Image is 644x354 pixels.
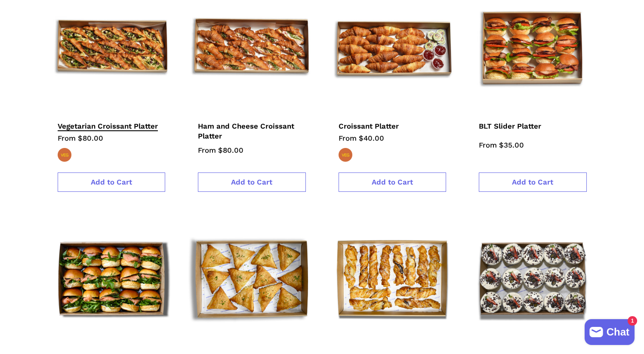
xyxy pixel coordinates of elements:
[339,122,447,128] a: Croissant Platter
[479,141,524,149] span: From $35.00
[47,214,176,343] img: Smoked Salmon Sliders
[339,122,399,132] span: Croissant Platter
[339,134,384,142] span: From $40.00
[339,172,447,192] a: Add to Cart
[468,214,598,343] img: Bircher Muesli Pots
[479,172,587,192] a: Add to Cart
[372,178,413,186] span: Add to Cart
[187,214,317,343] img: Hand Made Cheese Filo Triangles
[582,319,637,347] inbox-online-store-chat: Shopify online store chat
[58,134,103,142] span: From $80.00
[479,122,541,132] span: BLT Slider Platter
[512,178,553,186] span: Add to Cart
[58,122,158,132] span: Vegetarian Croissant Platter
[231,178,272,186] span: Add to Cart
[91,178,132,186] span: Add to Cart
[58,172,166,192] a: Add to Cart
[479,122,587,128] a: BLT Slider Platter
[328,214,457,343] img: Vegemite and Cheese Twists
[198,122,306,138] a: Ham and Cheese Croissant Platter
[198,146,243,154] span: From $80.00
[198,172,306,192] a: Add to Cart
[58,122,166,128] a: Vegetarian Croissant Platter
[198,122,294,142] span: Ham and Cheese Croissant Platter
